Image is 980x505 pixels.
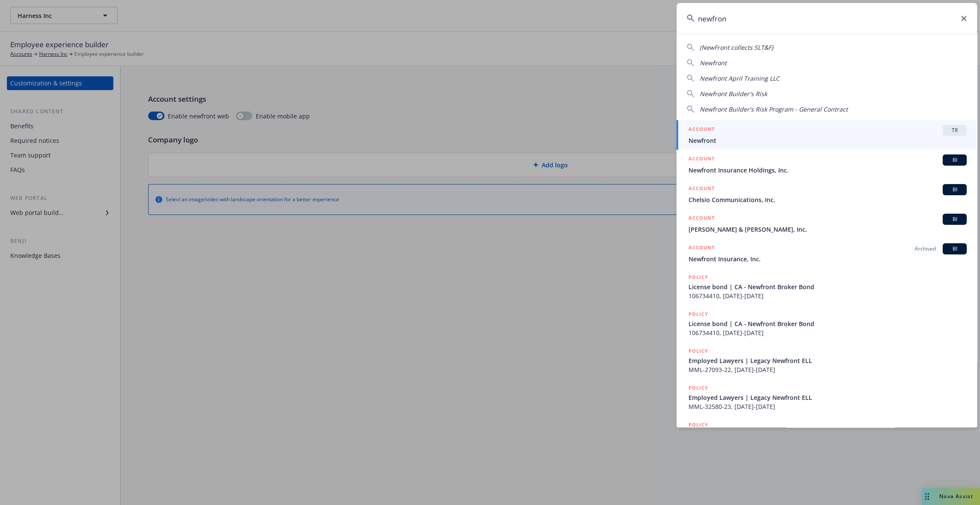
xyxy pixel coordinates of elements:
[677,416,977,453] a: POLICY
[689,282,967,291] span: License bond | CA - Newfront Broker Bond
[689,243,715,254] h5: ACCOUNT
[689,136,967,145] span: Newfront
[946,215,963,223] span: BI
[689,310,708,318] h5: POLICY
[946,186,963,194] span: BI
[677,342,977,379] a: POLICYEmployed Lawyers | Legacy Newfront ELLMML-27093-22, [DATE]-[DATE]
[700,43,773,51] span: (NewFront collects SLT&F)
[689,195,967,204] span: Chelsio Communications, Inc.
[677,120,977,150] a: ACCOUNTTRNewfront
[689,347,708,355] h5: POLICY
[946,127,963,134] span: TR
[700,105,848,113] span: Newfront Builder's Risk Program - General Contract
[677,3,977,34] input: Search...
[689,125,715,135] h5: ACCOUNT
[689,225,967,234] span: [PERSON_NAME] & [PERSON_NAME], Inc.
[677,179,977,209] a: ACCOUNTBIChelsio Communications, Inc.
[689,420,708,429] h5: POLICY
[677,268,977,305] a: POLICYLicense bond | CA - Newfront Broker Bond106734410, [DATE]-[DATE]
[689,214,715,224] h5: ACCOUNT
[689,384,708,392] h5: POLICY
[689,319,967,328] span: License bond | CA - Newfront Broker Bond
[689,402,967,411] span: MML-32580-23, [DATE]-[DATE]
[689,184,715,194] h5: ACCOUNT
[689,154,715,165] h5: ACCOUNT
[689,356,967,365] span: Employed Lawyers | Legacy Newfront ELL
[700,59,727,67] span: Newfront
[677,379,977,416] a: POLICYEmployed Lawyers | Legacy Newfront ELLMML-32580-23, [DATE]-[DATE]
[946,156,963,164] span: BI
[677,150,977,179] a: ACCOUNTBINewfront Insurance Holdings, Inc.
[689,328,967,337] span: 106734410, [DATE]-[DATE]
[946,245,963,253] span: BI
[689,393,967,402] span: Employed Lawyers | Legacy Newfront ELL
[677,239,977,268] a: ACCOUNTArchivedBINewfront Insurance, Inc.
[689,254,967,263] span: Newfront Insurance, Inc.
[689,291,967,300] span: 106734410, [DATE]-[DATE]
[700,74,780,82] span: Newfront April Training LLC
[700,90,767,98] span: Newfront Builder's Risk
[915,245,936,253] span: Archived
[689,365,967,374] span: MML-27093-22, [DATE]-[DATE]
[689,166,967,175] span: Newfront Insurance Holdings, Inc.
[677,305,977,342] a: POLICYLicense bond | CA - Newfront Broker Bond106734410, [DATE]-[DATE]
[677,209,977,239] a: ACCOUNTBI[PERSON_NAME] & [PERSON_NAME], Inc.
[689,273,708,281] h5: POLICY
